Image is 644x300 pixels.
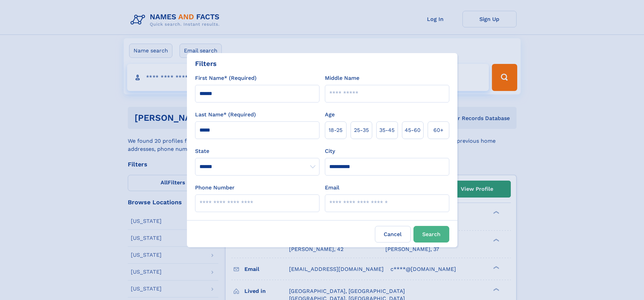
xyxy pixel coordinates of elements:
[329,126,342,134] span: 18‑25
[375,226,411,243] label: Cancel
[413,226,449,243] button: Search
[379,126,395,134] span: 35‑45
[325,184,339,192] label: Email
[195,74,257,82] label: First Name* (Required)
[325,111,335,119] label: Age
[195,59,217,69] div: Filters
[325,74,359,82] label: Middle Name
[195,147,319,155] label: State
[405,126,421,134] span: 45‑60
[325,147,335,155] label: City
[433,126,444,134] span: 60+
[195,111,256,119] label: Last Name* (Required)
[354,126,369,134] span: 25‑35
[195,184,235,192] label: Phone Number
